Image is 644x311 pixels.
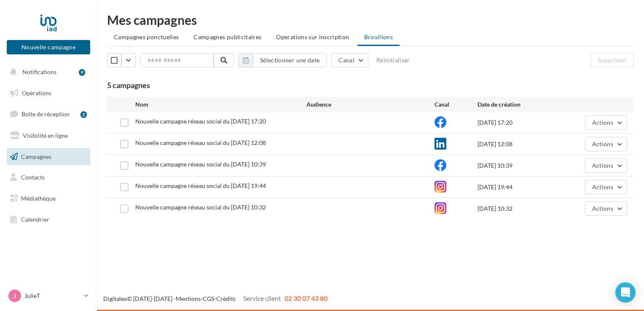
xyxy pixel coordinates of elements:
[373,55,413,65] button: Réinitialiser
[306,100,435,109] div: Audience
[478,183,563,191] div: [DATE] 19:44
[585,201,627,216] button: Actions
[203,295,214,302] a: CGS
[590,53,634,67] button: Supprimer
[79,69,85,76] div: 9
[103,295,327,302] span: © [DATE]-[DATE] - - -
[585,137,627,151] button: Actions
[276,33,349,40] span: Operations sur inscription
[21,195,56,202] span: Médiathèque
[114,33,179,40] span: Campagnes ponctuelles
[176,295,201,302] a: Mentions
[592,119,613,126] span: Actions
[5,127,92,145] a: Visibilité en ligne
[592,140,613,147] span: Actions
[13,292,16,300] span: J
[243,294,281,302] span: Service client
[5,105,92,123] a: Boîte de réception2
[478,161,563,170] div: [DATE] 10:39
[478,118,563,127] div: [DATE] 17:20
[592,162,613,169] span: Actions
[21,153,51,160] span: Campagnes
[5,63,89,81] button: Notifications 9
[22,89,51,97] span: Opérations
[135,100,306,109] div: Nom
[435,100,478,109] div: Canal
[5,211,92,228] a: Calendrier
[478,204,563,213] div: [DATE] 10:32
[135,161,266,168] span: Nouvelle campagne réseau social du 16-05-2025 10:39
[5,148,92,166] a: Campagnes
[5,190,92,207] a: Médiathèque
[21,110,70,118] span: Boîte de réception
[239,53,327,67] button: Sélectionner une date
[5,169,92,186] a: Contacts
[24,292,80,300] p: JulieT
[22,68,56,75] span: Notifications
[21,174,45,181] span: Contacts
[80,111,87,118] div: 2
[135,118,266,125] span: Nouvelle campagne réseau social du 08-10-2025 17:20
[331,53,368,67] button: Canal
[585,180,627,194] button: Actions
[592,183,613,190] span: Actions
[216,295,236,302] a: Crédits
[21,216,49,223] span: Calendrier
[5,84,92,102] a: Opérations
[193,33,261,40] span: Campagnes publicitaires
[135,204,266,211] span: Nouvelle campagne réseau social du 07-01-2025 10:32
[135,182,266,189] span: Nouvelle campagne réseau social du 08-01-2025 19:44
[103,295,127,302] a: Digitaleo
[592,205,613,212] span: Actions
[135,139,266,146] span: Nouvelle campagne réseau social du 24-07-2025 12:08
[478,140,563,148] div: [DATE] 12:08
[585,115,627,130] button: Actions
[7,288,90,304] a: J JulieT
[253,53,327,67] button: Sélectionner une date
[107,80,150,90] span: 5 campagnes
[478,100,563,109] div: Date de création
[7,40,90,54] button: Nouvelle campagne
[107,13,634,26] div: Mes campagnes
[23,132,68,139] span: Visibilité en ligne
[284,294,327,302] span: 02 30 07 43 80
[585,158,627,173] button: Actions
[615,282,636,303] div: Open Intercom Messenger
